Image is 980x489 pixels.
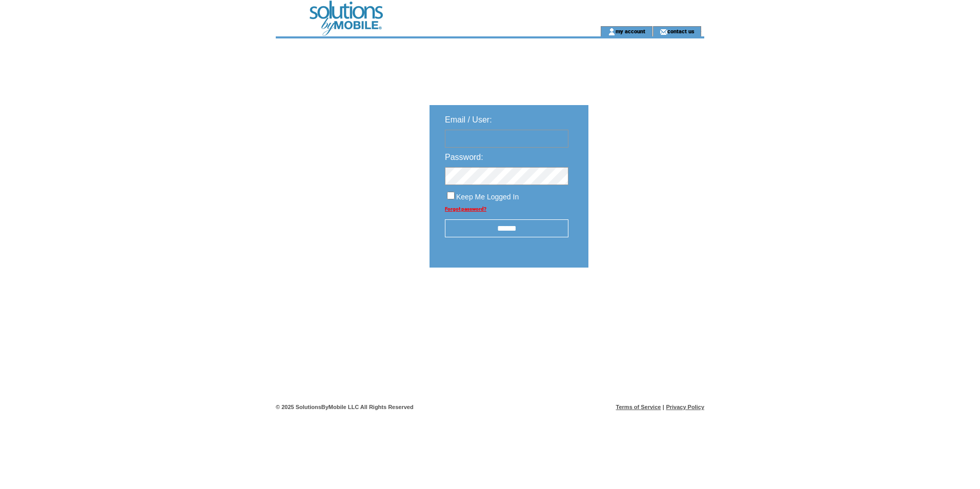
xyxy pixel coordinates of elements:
[660,28,667,36] img: contact_us_icon.gif;jsessionid=A920E5771F9CE5BF149540D4A2BF71C2
[276,404,414,410] span: © 2025 SolutionsByMobile LLC All Rights Reserved
[667,28,695,34] a: contact us
[445,206,486,212] a: Forgot password?
[445,115,492,124] span: Email / User:
[456,193,519,201] span: Keep Me Logged In
[608,28,616,36] img: account_icon.gif;jsessionid=A920E5771F9CE5BF149540D4A2BF71C2
[616,404,661,410] a: Terms of Service
[616,28,645,34] a: my account
[666,404,704,410] a: Privacy Policy
[618,293,669,306] img: transparent.png;jsessionid=A920E5771F9CE5BF149540D4A2BF71C2
[445,153,483,161] span: Password:
[663,404,664,410] span: |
